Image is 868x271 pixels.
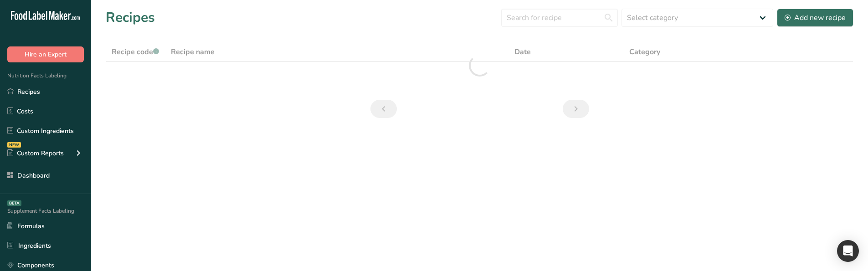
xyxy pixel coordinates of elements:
button: Add new recipe [777,9,853,27]
div: BETA [7,200,21,206]
div: NEW [7,142,21,148]
button: Hire an Expert [7,46,84,62]
a: Previous page [370,100,397,118]
div: Add new recipe [785,12,846,23]
div: Custom Reports [7,148,64,158]
div: Open Intercom Messenger [837,240,859,262]
h1: Recipes [106,7,155,28]
input: Search for recipe [501,9,618,27]
a: Next page [563,100,589,118]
